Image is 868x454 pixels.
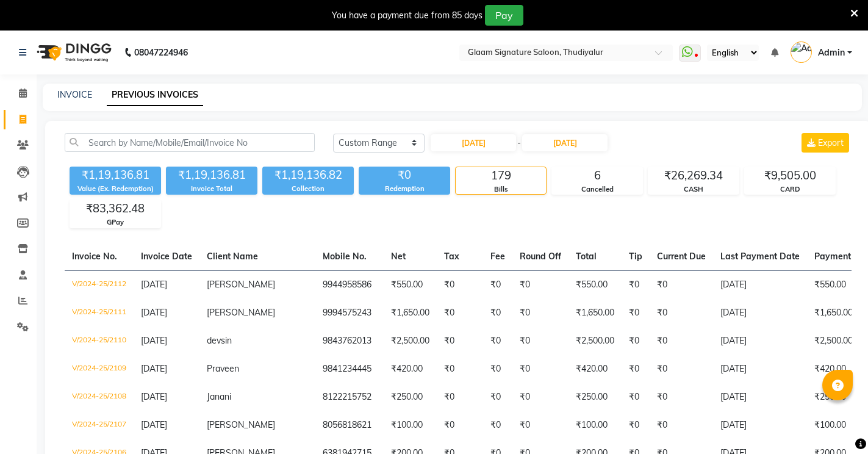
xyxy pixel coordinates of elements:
[569,411,622,439] td: ₹100.00
[315,299,384,327] td: 9994575243
[483,327,512,355] td: ₹0
[720,251,800,262] span: Last Payment Date
[650,270,713,299] td: ₹0
[650,327,713,355] td: ₹0
[485,5,523,26] button: Pay
[512,355,569,383] td: ₹0
[456,167,546,184] div: 179
[141,307,167,318] span: [DATE]
[359,167,450,184] div: ₹0
[107,84,203,106] a: PREVIOUS INVOICES
[384,299,437,327] td: ₹1,650.00
[444,251,459,262] span: Tax
[629,251,642,262] span: Tip
[713,383,807,411] td: [DATE]
[65,299,134,327] td: V/2024-25/2111
[622,383,650,411] td: ₹0
[817,405,856,442] iframe: chat widget
[512,327,569,355] td: ₹0
[31,35,115,70] img: logo
[552,184,642,195] div: Cancelled
[713,327,807,355] td: [DATE]
[650,383,713,411] td: ₹0
[713,355,807,383] td: [DATE]
[70,217,160,228] div: GPay
[65,327,134,355] td: V/2024-25/2110
[745,184,835,195] div: CARD
[70,200,160,217] div: ₹83,362.48
[512,411,569,439] td: ₹0
[552,167,642,184] div: 6
[65,383,134,411] td: V/2024-25/2108
[332,9,482,22] div: You have a payment due from 85 days
[517,137,521,150] span: -
[483,299,512,327] td: ₹0
[315,411,384,439] td: 8056818621
[437,299,483,327] td: ₹0
[166,184,257,194] div: Invoice Total
[622,411,650,439] td: ₹0
[323,251,367,262] span: Mobile No.
[512,383,569,411] td: ₹0
[65,411,134,439] td: V/2024-25/2107
[569,383,622,411] td: ₹250.00
[791,41,812,63] img: Admin
[745,167,835,184] div: ₹9,505.00
[359,184,450,194] div: Redemption
[207,335,232,346] span: devsin
[262,184,354,194] div: Collection
[622,327,650,355] td: ₹0
[650,355,713,383] td: ₹0
[141,251,192,262] span: Invoice Date
[166,167,257,184] div: ₹1,19,136.81
[315,327,384,355] td: 9843762013
[72,251,117,262] span: Invoice No.
[569,270,622,299] td: ₹550.00
[384,270,437,299] td: ₹550.00
[622,355,650,383] td: ₹0
[207,251,258,262] span: Client Name
[207,307,275,318] span: [PERSON_NAME]
[391,251,406,262] span: Net
[207,419,275,430] span: [PERSON_NAME]
[483,411,512,439] td: ₹0
[65,270,134,299] td: V/2024-25/2112
[569,355,622,383] td: ₹420.00
[141,419,167,430] span: [DATE]
[713,270,807,299] td: [DATE]
[569,299,622,327] td: ₹1,650.00
[384,383,437,411] td: ₹250.00
[713,299,807,327] td: [DATE]
[657,251,706,262] span: Current Due
[437,411,483,439] td: ₹0
[520,251,561,262] span: Round Off
[648,167,739,184] div: ₹26,269.34
[437,270,483,299] td: ₹0
[622,270,650,299] td: ₹0
[141,279,167,290] span: [DATE]
[576,251,597,262] span: Total
[483,383,512,411] td: ₹0
[384,411,437,439] td: ₹100.00
[512,270,569,299] td: ₹0
[141,391,167,402] span: [DATE]
[818,137,844,148] span: Export
[456,184,546,195] div: Bills
[384,355,437,383] td: ₹420.00
[650,411,713,439] td: ₹0
[431,134,516,151] input: Start Date
[483,270,512,299] td: ₹0
[70,184,161,194] div: Value (Ex. Redemption)
[315,383,384,411] td: 8122215752
[134,35,188,70] b: 08047224946
[522,134,608,151] input: End Date
[207,391,231,402] span: Janani
[65,133,315,152] input: Search by Name/Mobile/Email/Invoice No
[262,167,354,184] div: ₹1,19,136.82
[57,89,92,100] a: INVOICE
[650,299,713,327] td: ₹0
[483,355,512,383] td: ₹0
[713,411,807,439] td: [DATE]
[569,327,622,355] td: ₹2,500.00
[512,299,569,327] td: ₹0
